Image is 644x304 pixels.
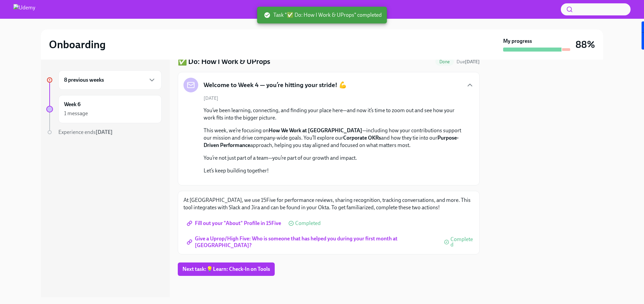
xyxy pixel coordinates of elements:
[450,237,474,247] span: Completed
[49,38,106,51] h2: Onboarding
[96,129,113,135] strong: [DATE]
[435,59,454,64] span: Done
[64,101,80,108] h6: Week 6
[576,39,595,51] h3: 88%
[188,220,281,227] span: Fill out your "About" Profile in 15Five
[204,95,218,101] span: [DATE]
[178,57,270,67] h4: ✅ Do: How I Work & UProps
[457,59,480,65] span: August 23rd, 2025 13:00
[503,37,532,45] strong: My progress
[204,167,463,174] p: Let’s keep building together!
[204,107,463,122] p: You’ve been learning, connecting, and finding your place here—and now it’s time to zoom out and s...
[58,70,162,90] div: 8 previous weeks
[178,262,275,276] button: Next task:💡Learn: Check-In on Tools
[46,95,162,123] a: Week 61 message
[183,235,441,249] a: Give a Uprop/High Five: Who is someone that has helped you during your first month at [GEOGRAPHIC...
[183,197,474,211] p: At [GEOGRAPHIC_DATA], we use 15Five for performance reviews, sharing recognition, tracking conver...
[204,81,347,89] h5: Welcome to Week 4 — you’re hitting your stride! 💪
[58,129,113,135] span: Experience ends
[465,59,480,65] strong: [DATE]
[13,4,35,15] img: Udemy
[343,135,381,141] strong: Corporate OKRs
[64,76,104,84] h6: 8 previous weeks
[204,127,463,149] p: This week, we’re focusing on —including how your contributions support our mission and drive comp...
[457,59,480,65] span: Due
[269,127,362,134] strong: How We Work at [GEOGRAPHIC_DATA]
[64,110,88,117] div: 1 message
[264,11,382,19] span: Task "✅ Do: How I Work & UProps" completed
[188,239,437,245] span: Give a Uprop/High Five: Who is someone that has helped you during your first month at [GEOGRAPHIC...
[204,154,463,162] p: You’re not just part of a team—you’re part of our growth and impact.
[183,217,286,230] a: Fill out your "About" Profile in 15Five
[295,221,321,226] span: Completed
[182,266,270,273] span: Next task : 💡Learn: Check-In on Tools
